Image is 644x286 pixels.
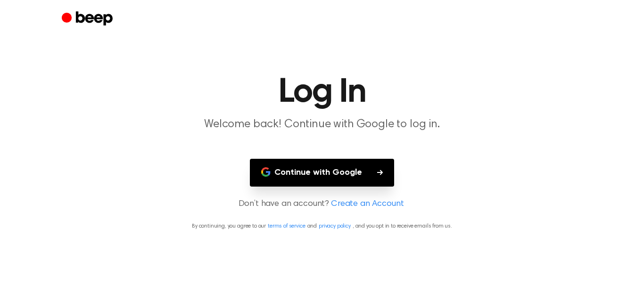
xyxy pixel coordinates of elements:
a: Beep [62,10,115,28]
a: Create an Account [331,198,404,211]
button: Continue with Google [250,159,394,187]
a: terms of service [268,223,305,229]
p: Welcome back! Continue with Google to log in. [141,117,503,132]
p: By continuing, you agree to our and , and you opt in to receive emails from us. [11,222,633,230]
h1: Log In [81,75,563,109]
p: Don’t have an account? [11,198,633,211]
a: privacy policy [319,223,351,229]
